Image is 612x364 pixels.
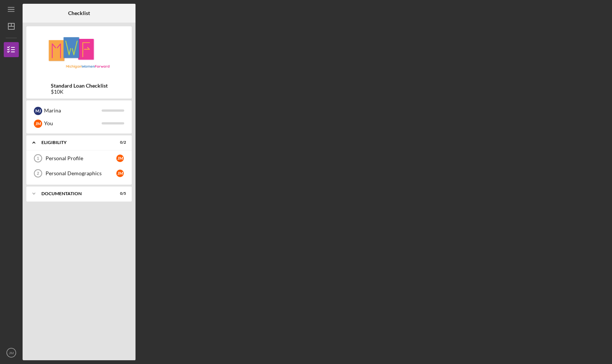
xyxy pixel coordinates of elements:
[41,140,107,145] div: Eligibility
[26,30,132,75] img: Product logo
[9,351,14,355] text: JM
[30,166,128,181] a: 2Personal DemographicsJM
[51,89,108,95] div: $10K
[113,191,126,196] div: 0 / 5
[41,191,107,196] div: Documentation
[30,151,128,166] a: 1Personal ProfileJM
[46,155,116,161] div: Personal Profile
[34,120,42,128] div: J M
[34,107,42,115] div: M J
[116,170,124,177] div: J M
[51,83,108,89] b: Standard Loan Checklist
[46,170,116,176] div: Personal Demographics
[44,104,102,117] div: Marina
[37,156,39,161] tspan: 1
[37,171,39,176] tspan: 2
[4,345,19,360] button: JM
[113,140,126,145] div: 0 / 2
[44,117,102,130] div: You
[68,10,90,16] b: Checklist
[116,155,124,162] div: J M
